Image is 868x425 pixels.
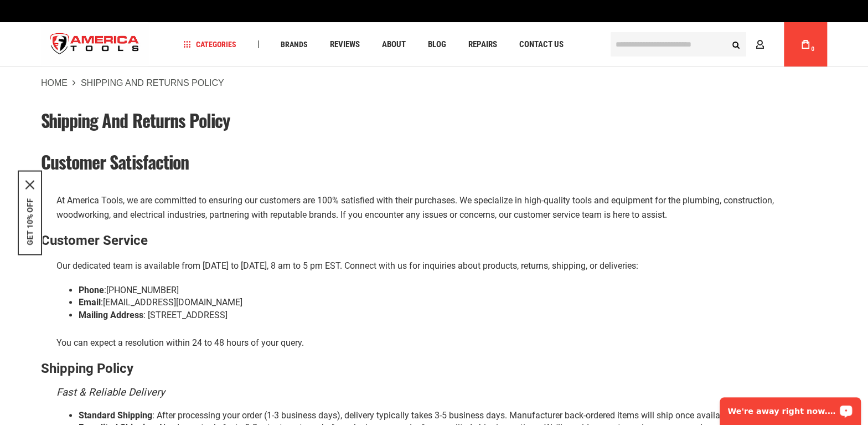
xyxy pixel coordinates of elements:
[56,336,827,350] p: You can expect a resolution within 24 to 48 hours of your query.
[79,309,827,322] li: : [STREET_ADDRESS]
[79,285,104,295] b: Phone
[423,37,451,52] a: Blog
[377,37,411,52] a: About
[514,37,569,52] a: Contact Us
[463,37,502,52] a: Repairs
[25,180,34,189] button: Close
[325,37,365,52] a: Reviews
[725,34,746,55] button: Search
[103,297,242,308] a: [EMAIL_ADDRESS][DOMAIN_NAME]
[712,390,868,425] iframe: LiveChat chat widget
[25,180,34,189] svg: close icon
[56,193,827,222] p: At America Tools, we are committed to ensuring our customers are 100% satisfied with their purcha...
[795,22,816,66] a: 0
[41,24,148,65] img: America Tools
[811,46,814,52] span: 0
[79,409,827,422] li: : After processing your order (1-3 business days), delivery typically takes 3-5 business days. Ma...
[79,410,152,421] b: Standard Shipping
[41,152,827,171] h1: Customer Satisfaction
[79,297,101,308] b: Email
[41,233,827,248] h2: Customer Service
[81,78,224,88] strong: Shipping and Returns Policy
[41,361,827,376] h2: Shipping Policy
[281,40,308,48] span: Brands
[468,40,497,49] span: Repairs
[178,37,241,52] a: Categories
[41,24,148,65] a: store logo
[330,40,360,49] span: Reviews
[41,107,230,133] span: Shipping and Returns Policy
[25,198,34,245] button: GET 10% OFF
[79,284,827,297] li: :
[183,40,236,48] span: Categories
[56,387,827,398] h3: Fast & Reliable Delivery
[428,40,446,49] span: Blog
[41,78,68,88] a: Home
[106,285,179,295] a: [PHONE_NUMBER]
[56,259,827,273] p: Our dedicated team is available from [DATE] to [DATE], 8 am to 5 pm EST. Connect with us for inqu...
[79,310,143,320] b: Mailing Address
[79,296,827,309] li: :
[276,37,313,52] a: Brands
[519,40,564,49] span: Contact Us
[382,40,406,49] span: About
